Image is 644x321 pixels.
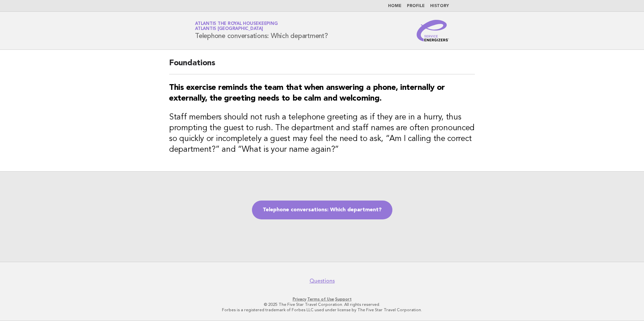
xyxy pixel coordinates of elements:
a: Profile [407,4,425,8]
h3: Staff members should not rush a telephone greeting as if they are in a hurry, thus prompting the ... [169,112,475,155]
a: Privacy [293,297,306,301]
h1: Telephone conversations: Which department? [195,22,328,39]
a: Home [388,4,401,8]
a: Support [335,297,352,301]
img: Service Energizers [417,20,449,41]
p: © 2025 The Five Star Travel Corporation. All rights reserved. [116,302,528,307]
a: History [430,4,449,8]
strong: This exercise reminds the team that when answering a phone, internally or externally, the greetin... [169,84,445,103]
p: · · [116,296,528,302]
a: Terms of Use [307,297,334,301]
p: Forbes is a registered trademark of Forbes LLC used under license by The Five Star Travel Corpora... [116,307,528,313]
span: Atlantis [GEOGRAPHIC_DATA] [195,27,263,31]
a: Questions [310,278,335,284]
a: Telephone conversations: Which department? [252,201,392,219]
a: Atlantis the Royal HousekeepingAtlantis [GEOGRAPHIC_DATA] [195,22,278,31]
h2: Foundations [169,58,475,74]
